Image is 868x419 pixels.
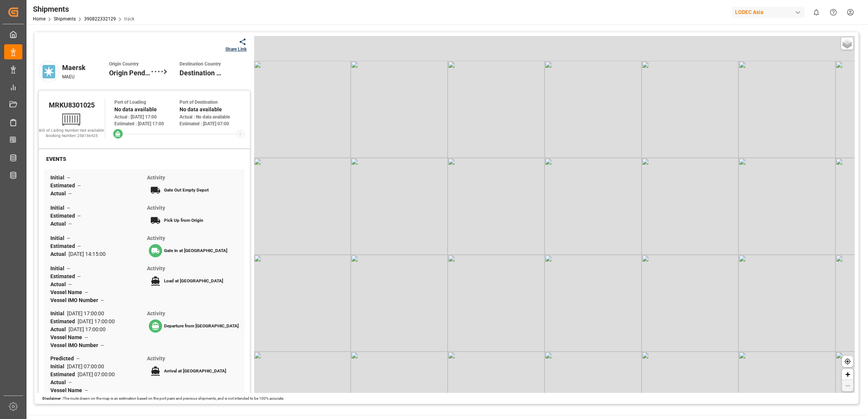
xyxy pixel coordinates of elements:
[69,251,106,257] span: [DATE] 14:15:00
[49,101,95,109] span: MRKU8301025
[147,174,165,181] span: Activity
[50,182,78,188] span: Estimated
[39,133,105,139] div: Booking Number: 258156425
[85,334,88,340] span: --
[67,310,104,316] span: [DATE] 17:00:00
[109,61,151,68] span: Origin Country
[38,61,59,82] img: maersk.png
[114,120,180,127] div: Estimated : [DATE] 17:00
[101,342,104,348] span: --
[42,396,63,400] span: Disclaimer :
[50,326,69,332] span: Actual
[50,213,78,219] span: Estimated
[164,248,227,253] span: Gate In at [GEOGRAPHIC_DATA]
[845,369,850,379] span: +
[114,99,180,106] div: Port of Loading
[180,68,222,78] span: Destination Pending
[69,326,106,332] span: [DATE] 17:00:00
[50,334,85,340] span: Vessel Name
[825,4,842,21] button: Help Center
[147,310,165,316] span: Activity
[50,205,67,211] span: Initial
[225,46,247,53] div: Share Link
[845,381,850,390] span: −
[164,368,226,374] span: Arrival at [GEOGRAPHIC_DATA]
[67,363,104,369] span: [DATE] 07:00:00
[78,371,115,377] span: [DATE] 07:00:00
[69,190,72,196] span: --
[180,99,245,106] div: Port of Destination
[67,174,70,181] span: --
[69,379,72,385] span: --
[180,61,222,68] span: Destination Country
[50,289,85,295] span: Vessel Name
[67,265,70,271] span: --
[50,371,78,377] span: Estimated
[164,323,239,329] span: Departure from [GEOGRAPHIC_DATA]
[33,16,45,22] a: Home
[164,278,223,283] span: Load at [GEOGRAPHIC_DATA]
[164,218,203,223] span: Pick Up from Origin
[44,154,69,164] div: EVENTS
[69,281,72,287] span: --
[50,174,67,181] span: Initial
[180,114,245,120] div: Actual : No data available
[109,61,151,82] div: Origin Pending
[50,318,78,324] span: Estimated
[147,205,165,211] span: Activity
[78,213,81,219] span: --
[50,243,78,249] span: Estimated
[63,396,284,400] span: The route drawn on the map is an estimation based on the port pairs and previous shipments, and i...
[114,114,180,120] div: Actual : [DATE] 17:00
[180,120,245,127] div: Estimated : [DATE] 07:00
[841,37,853,50] a: Layers
[78,273,81,279] span: --
[50,355,76,361] span: Predicted
[842,369,853,380] a: Zoom in
[50,297,101,303] span: Vessel IMO Number
[164,187,209,193] span: Gate Out Empty Depot
[808,4,825,21] button: show 0 new notifications
[69,221,72,227] span: --
[50,387,85,393] span: Vessel Name
[50,235,67,241] span: Initial
[67,235,70,241] span: --
[50,363,67,369] span: Initial
[85,289,88,295] span: --
[50,310,67,316] span: Initial
[50,379,69,385] span: Actual
[67,205,70,211] span: --
[50,342,101,348] span: Vessel IMO Number
[180,61,222,82] div: Destination Pending
[147,235,165,241] span: Activity
[50,281,69,287] span: Actual
[50,251,69,257] span: Actual
[76,355,80,361] span: --
[147,265,165,271] span: Activity
[62,74,75,79] span: MAEU
[78,182,81,188] span: --
[114,106,180,114] div: No data available
[732,5,808,19] button: LODEC Asia
[50,273,78,279] span: Estimated
[147,355,165,361] span: Activity
[78,318,115,324] span: [DATE] 17:00:00
[54,16,76,22] a: Shipments
[39,128,105,133] div: Bill of Lading Number: Not available
[50,190,69,196] span: Actual
[842,380,853,391] a: Zoom out
[84,16,116,22] a: 390822332129
[85,387,88,393] span: --
[109,68,151,78] span: Origin Pending
[62,62,109,73] div: Maersk
[78,243,81,249] span: --
[50,265,67,271] span: Initial
[101,297,104,303] span: --
[50,221,69,227] span: Actual
[33,3,134,15] div: Shipments
[732,7,805,18] div: LODEC Asia
[180,106,245,114] div: No data available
